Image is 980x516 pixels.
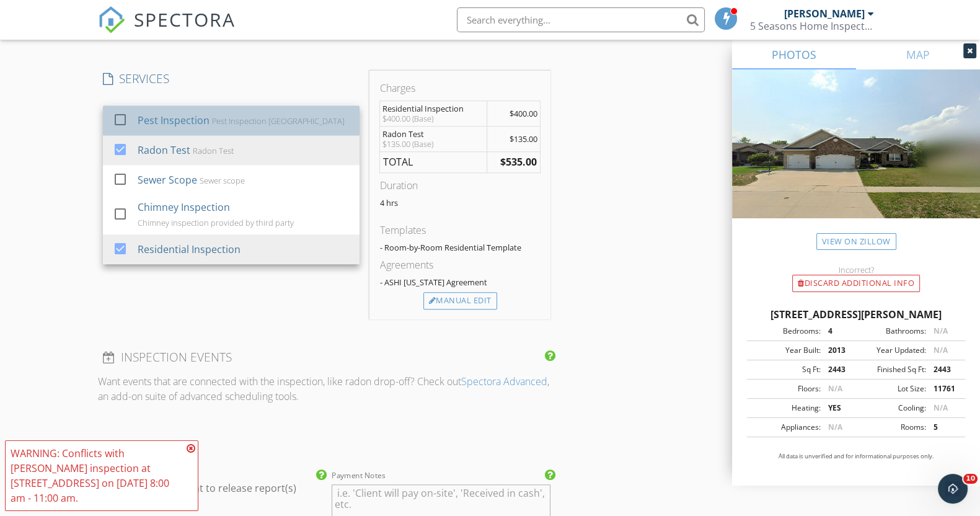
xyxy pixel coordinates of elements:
[423,292,497,309] div: Manual Edit
[747,307,965,322] div: [STREET_ADDRESS][PERSON_NAME]
[379,178,540,193] div: Duration
[751,422,821,433] div: Appliances:
[732,69,980,248] img: streetview
[828,383,842,394] span: N/A
[856,383,926,394] div: Lot Size:
[821,326,856,337] div: 4
[382,113,484,123] div: $400.00 (Base)
[828,422,842,432] span: N/A
[510,108,537,119] span: $400.00
[193,146,234,156] div: Radon Test
[382,129,484,139] div: Radon Test
[212,116,345,126] div: Pest Inspection [GEOGRAPHIC_DATA]
[747,452,965,461] p: All data is unverified and for informational purposes only.
[457,7,705,32] input: Search everything...
[821,345,856,356] div: 2013
[379,242,540,252] div: - Room-by-Room Residential Template
[103,349,550,365] h4: INSPECTION EVENTS
[138,143,190,158] div: Radon Test
[98,374,555,404] p: Want events that are connected with the inspection, like radon drop-off? Check out , an add-on su...
[379,198,540,208] p: 4 hrs
[11,446,183,505] div: WARNING: Conflicts with [PERSON_NAME] inspection at [STREET_ADDRESS] on [DATE] 8:00 am - 11:00 am.
[380,151,487,173] td: TOTAL
[103,443,550,460] h4: PAYMENT
[856,403,926,414] div: Cooling:
[934,345,948,355] span: N/A
[856,364,926,375] div: Finished Sq Ft:
[934,403,948,413] span: N/A
[732,40,856,69] a: PHOTOS
[379,223,540,238] div: Templates
[751,364,821,375] div: Sq Ft:
[138,200,230,215] div: Chimney Inspection
[98,17,236,43] a: SPECTORA
[98,6,125,33] img: The Best Home Inspection Software - Spectora
[500,155,537,169] strong: $535.00
[938,474,968,504] iframe: Intercom live chat
[379,81,540,96] div: Charges
[138,172,197,187] div: Sewer Scope
[856,422,926,433] div: Rooms:
[382,104,484,113] div: Residential Inspection
[123,482,296,494] label: Require payment to release report(s)
[821,403,856,414] div: YES
[382,139,484,149] div: $135.00 (Base)
[379,277,540,287] div: - ASHI [US_STATE] Agreement
[751,345,821,356] div: Year Built:
[926,364,961,375] div: 2443
[751,383,821,394] div: Floors:
[934,326,948,336] span: N/A
[816,233,896,250] a: View on Zillow
[963,474,978,484] span: 10
[138,242,241,257] div: Residential Inspection
[138,113,210,128] div: Pest Inspection
[821,364,856,375] div: 2443
[134,6,236,32] span: SPECTORA
[461,375,547,388] a: Spectora Advanced
[200,176,245,185] div: Sewer scope
[751,326,821,337] div: Bedrooms:
[732,265,980,275] div: Incorrect?
[751,403,821,414] div: Heating:
[856,345,926,356] div: Year Updated:
[138,218,294,228] div: Chimney inspection provided by third party
[784,7,865,20] div: [PERSON_NAME]
[750,20,874,32] div: 5 Seasons Home Inspections
[856,40,980,69] a: MAP
[926,422,961,433] div: 5
[103,71,360,87] h4: SERVICES
[379,257,540,272] div: Agreements
[856,326,926,337] div: Bathrooms:
[926,383,961,394] div: 11761
[510,133,537,145] span: $135.00
[792,275,920,292] div: Discard Additional info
